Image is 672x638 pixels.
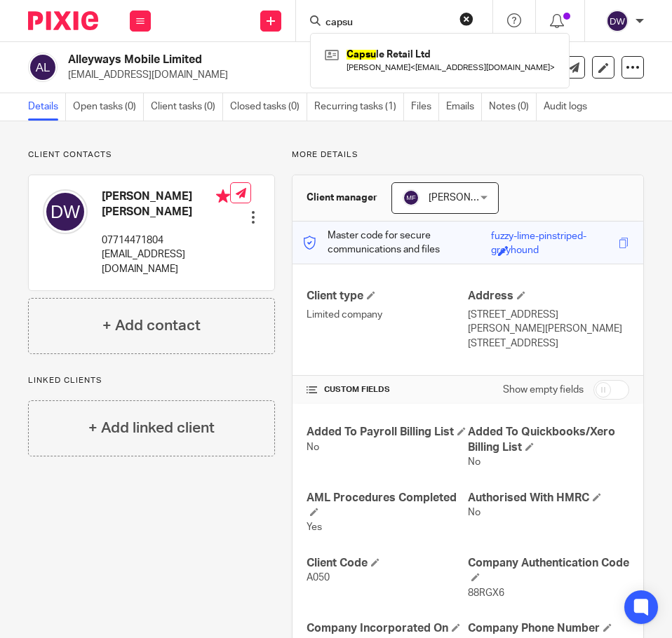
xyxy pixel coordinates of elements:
[468,588,504,598] span: 88RGX6
[307,191,377,205] h3: Client manager
[468,508,481,517] span: No
[411,93,439,121] a: Files
[606,10,629,32] img: svg%3E
[307,621,468,636] h4: Company Incorporated On
[102,315,201,337] h4: + Add contact
[324,17,450,29] input: Search
[307,425,468,440] h4: Added To Payroll Billing List
[307,384,468,395] h4: CUSTOM FIELDS
[28,93,66,121] a: Details
[28,53,58,82] img: svg%3E
[292,149,644,161] p: More details
[230,93,307,121] a: Closed tasks (0)
[314,93,404,121] a: Recurring tasks (1)
[468,556,629,586] h4: Company Authentication Code
[102,247,230,276] p: [EMAIL_ADDRESS][DOMAIN_NAME]
[468,308,629,337] p: [STREET_ADDRESS][PERSON_NAME][PERSON_NAME]
[88,417,215,439] h4: + Add linked client
[491,229,615,245] div: fuzzy-lime-pinstriped-greyhound
[307,556,468,571] h4: Client Code
[503,383,584,397] label: Show empty fields
[468,289,629,304] h4: Address
[307,308,468,322] p: Limited company
[544,93,594,121] a: Audit logs
[43,189,88,234] img: svg%3E
[468,491,629,505] h4: Authorised With HMRC
[68,68,453,82] p: [EMAIL_ADDRESS][DOMAIN_NAME]
[429,193,506,203] span: [PERSON_NAME]
[468,337,629,351] p: [STREET_ADDRESS]
[68,53,376,67] h2: Alleyways Mobile Limited
[468,621,629,636] h4: Company Phone Number
[403,189,419,206] img: svg%3E
[459,12,473,26] button: Clear
[73,93,144,121] a: Open tasks (0)
[102,189,230,219] h4: [PERSON_NAME] [PERSON_NAME]
[102,233,230,247] p: 07714471804
[28,149,275,161] p: Client contacts
[307,442,319,452] span: No
[151,93,223,121] a: Client tasks (0)
[307,522,322,532] span: Yes
[468,425,629,455] h4: Added To Quickbooks/Xero Billing List
[307,573,330,583] span: A050
[28,11,98,30] img: Pixie
[307,491,468,521] h4: AML Procedures Completed
[489,93,537,121] a: Notes (0)
[28,375,275,386] p: Linked clients
[216,189,230,203] i: Primary
[446,93,482,121] a: Emails
[303,229,492,257] p: Master code for secure communications and files
[307,289,468,304] h4: Client type
[468,457,481,467] span: No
